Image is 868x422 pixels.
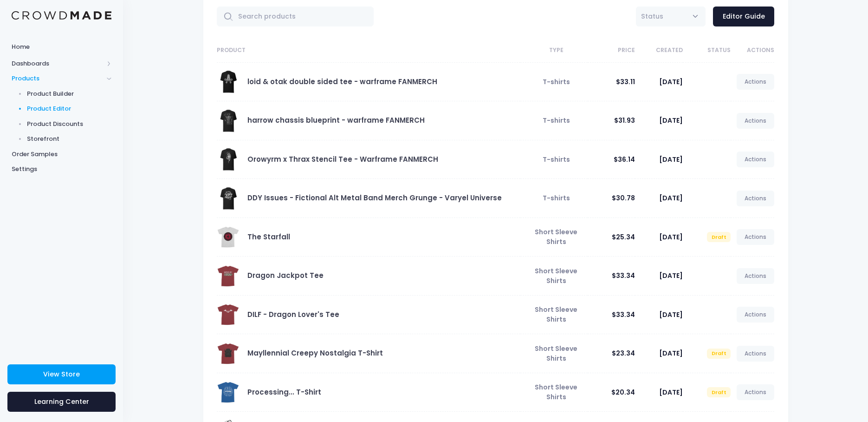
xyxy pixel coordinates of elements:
[34,397,89,406] span: Learning Center
[535,266,577,285] span: Short Sleeve Shirts
[12,11,111,20] img: Logo
[731,39,774,63] th: Actions: activate to sort column ascending
[543,77,570,86] span: T-shirts
[27,119,112,129] span: Product Discounts
[612,193,635,203] span: $30.78
[614,116,635,125] span: $31.93
[247,154,438,164] a: Orowyrm x Thrax Stencil Tee - Warframe FANMERCH
[707,349,731,359] span: Draft
[12,74,104,83] span: Products
[12,42,111,52] span: Home
[27,89,112,99] span: Product Builder
[659,388,683,397] span: [DATE]
[247,193,502,203] a: DDY Issues - Fictional Alt Metal Band Merch Grunge - Varyel Universe
[7,364,116,384] a: View Store
[635,39,683,63] th: Created: activate to sort column ascending
[707,387,731,397] span: Draft
[520,39,587,63] th: Type: activate to sort column ascending
[612,271,635,280] span: $33.34
[737,346,775,362] a: Actions
[636,7,706,26] span: Status
[217,7,374,26] input: Search products
[612,349,635,358] span: $23.34
[12,150,111,159] span: Order Samples
[737,191,775,206] a: Actions
[659,232,683,242] span: [DATE]
[614,155,635,164] span: $36.14
[659,77,683,86] span: [DATE]
[535,227,577,246] span: Short Sleeve Shirts
[247,348,383,358] a: Mayllennial Creepy Nostalgia T-Shirt
[247,310,339,319] a: DILF - Dragon Lover's Tee
[217,39,521,63] th: Product: activate to sort column ascending
[659,310,683,319] span: [DATE]
[659,116,683,125] span: [DATE]
[247,232,290,242] a: The Starfall
[612,310,635,319] span: $33.34
[611,388,635,397] span: $20.34
[588,39,635,63] th: Price: activate to sort column ascending
[659,271,683,280] span: [DATE]
[713,7,774,26] a: Editor Guide
[659,193,683,203] span: [DATE]
[43,369,80,379] span: View Store
[683,39,731,63] th: Status: activate to sort column ascending
[543,155,570,164] span: T-shirts
[247,387,321,397] a: Processing... T-Shirt
[737,229,775,245] a: Actions
[737,152,775,167] a: Actions
[27,104,112,113] span: Product Editor
[659,349,683,358] span: [DATE]
[612,232,635,242] span: $25.34
[535,305,577,324] span: Short Sleeve Shirts
[707,232,731,242] span: Draft
[247,270,324,280] a: Dragon Jackpot Tee
[247,77,437,86] a: loid & otak double sided tee - warframe FANMERCH
[247,115,425,125] a: harrow chassis blueprint - warframe FANMERCH
[7,392,116,412] a: Learning Center
[737,74,775,90] a: Actions
[737,384,775,400] a: Actions
[543,193,570,203] span: T-shirts
[27,134,112,144] span: Storefront
[535,382,577,402] span: Short Sleeve Shirts
[737,113,775,129] a: Actions
[737,307,775,323] a: Actions
[659,155,683,164] span: [DATE]
[535,344,577,363] span: Short Sleeve Shirts
[641,12,663,21] span: Status
[12,165,111,174] span: Settings
[616,77,635,86] span: $33.11
[737,268,775,284] a: Actions
[12,59,104,68] span: Dashboards
[543,116,570,125] span: T-shirts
